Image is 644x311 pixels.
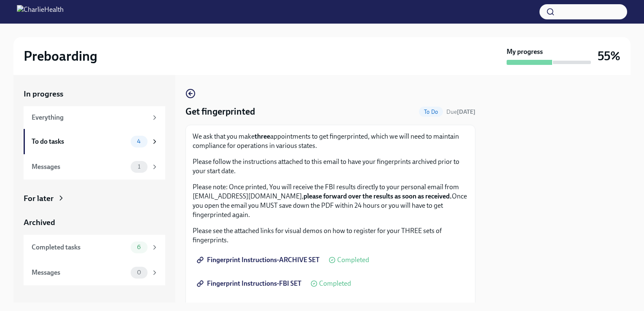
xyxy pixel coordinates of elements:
div: To do tasks [32,137,127,146]
div: Messages [32,268,127,277]
p: Please follow the instructions attached to this email to have your fingerprints archived prior to... [193,157,468,176]
div: For later [24,193,54,204]
strong: please forward over the results as soon as received. [303,192,452,200]
span: 6 [132,244,146,250]
strong: three [255,132,270,140]
a: Fingerprint Instructions-FBI SET [193,275,307,292]
strong: [DATE] [457,108,475,115]
span: Fingerprint Instructions-FBI SET [199,279,301,288]
span: To Do [419,109,443,115]
span: 4 [132,138,146,145]
span: Completed [319,280,351,287]
a: Completed tasks6 [24,235,165,260]
a: In progress [24,88,165,99]
a: Messages0 [24,260,165,285]
div: Completed tasks [32,243,127,252]
a: Fingerprint Instructions-ARCHIVE SET [193,252,325,268]
div: Messages [32,162,127,172]
a: Messages1 [24,154,165,180]
a: For later [24,193,165,204]
a: Everything [24,106,165,129]
div: Everything [32,113,148,122]
h2: Preboarding [24,48,97,64]
img: CharlieHealth [17,5,64,19]
h4: Get fingerprinted [185,105,255,118]
span: 1 [133,164,145,170]
span: 0 [132,269,146,276]
span: Completed [337,257,369,263]
p: We ask that you make appointments to get fingerprinted, which we will need to maintain compliance... [193,132,468,150]
strong: My progress [507,47,543,56]
p: Please see the attached links for visual demos on how to register for your THREE sets of fingerpr... [193,226,468,245]
span: Due [446,108,475,115]
p: Please note: Once printed, You will receive the FBI results directly to your personal email from ... [193,182,468,220]
span: Fingerprint Instructions-ARCHIVE SET [199,256,319,264]
h3: 55% [598,48,620,64]
a: Archived [24,217,165,228]
a: To do tasks4 [24,129,165,154]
